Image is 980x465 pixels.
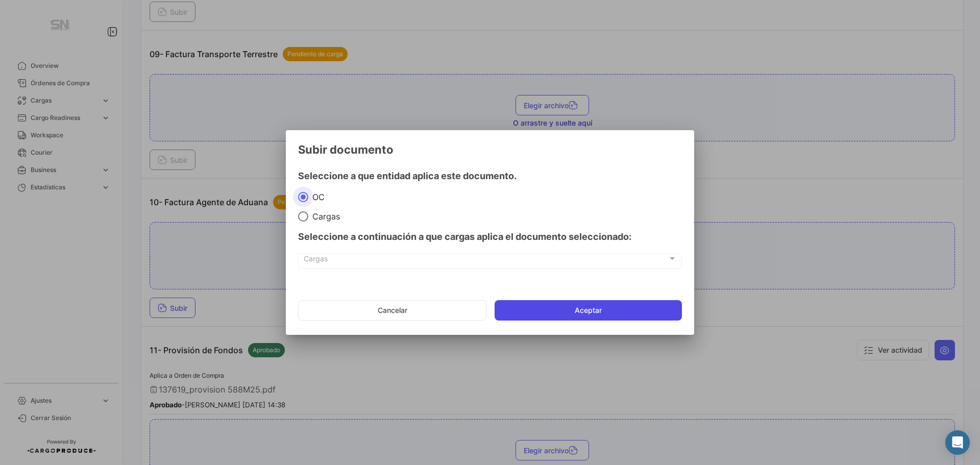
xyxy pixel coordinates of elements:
[298,300,486,321] button: Cancelar
[495,300,682,321] button: Aceptar
[298,142,682,157] h3: Subir documento
[298,169,682,183] h4: Seleccione a que entidad aplica este documento.
[298,230,682,244] h4: Seleccione a continuación a que cargas aplica el documento seleccionado:
[304,256,668,265] span: Cargas
[945,430,970,455] div: Abrir Intercom Messenger
[308,211,340,222] span: Cargas
[308,192,325,202] span: OC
